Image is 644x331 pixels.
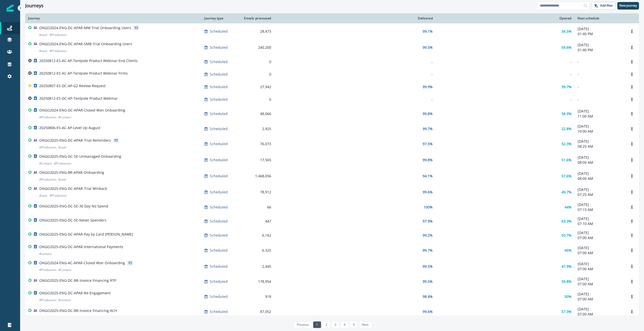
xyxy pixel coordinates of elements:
p: 58.9% [561,111,572,116]
p: [DATE] [578,230,622,235]
button: Options [628,140,636,148]
p: 49.7% [561,190,572,195]
a: Page 4 [341,321,348,328]
p: 97.9% [423,219,433,224]
p: - [578,97,622,102]
p: 07:00 AM [578,282,622,287]
p: Scheduled [210,97,228,102]
p: 07:00 AM [578,312,622,317]
p: 57.6% [561,174,572,179]
p: [DATE] [578,245,622,250]
p: 63.3% [561,219,572,224]
a: ONGO2025-ENG-DC-APAR-Trial Winback#user#ProductionScheduled78,91299.6%49.7%[DATE]07:25 AMOptions [25,184,639,200]
a: ONGO2024-ENG-DC-APAR-Closed Won Onboarding#Production#ContactScheduled48,06699.8%58.9%[DATE]11:00... [25,106,639,122]
div: 28,473 [242,29,271,34]
button: Options [628,172,636,180]
p: # user [39,193,48,198]
div: 918 [242,294,271,299]
p: 99.7% [423,248,433,253]
p: # Production [50,193,67,198]
button: Options [628,232,636,239]
button: Options [628,263,636,270]
a: ONGO2024-ENG-DC-APAR-SMB Trial Onboarding Users#user#ProductionScheduled240,20099.5%59.6%[DATE]01... [25,39,639,56]
div: 0 [242,97,271,102]
p: 99.8% [423,111,433,116]
h1: Journeys [25,3,44,9]
button: Options [628,110,636,118]
p: 07:15 AM [578,207,622,212]
p: 44% [565,205,572,210]
div: - [277,97,433,102]
button: Add filter [591,2,615,10]
button: Options [628,125,636,133]
p: Scheduled [210,141,228,146]
button: Options [628,278,636,285]
p: 47.9% [561,264,572,269]
div: - [439,97,572,102]
div: Opened [439,16,572,20]
p: [DATE] [578,26,622,31]
p: # Production [39,145,56,150]
p: # Production [50,48,67,53]
button: Options [628,83,636,91]
p: 59.6% [561,45,572,50]
div: 17,565 [242,157,271,162]
div: 2,445 [242,264,271,269]
a: ONGO2025-ENG-BR-APAR-Onboarding#Production#userScheduled1,468,05694.1%57.6%[DATE]08:00 AMOptions [25,168,639,184]
p: Scheduled [210,205,228,210]
div: 6,325 [242,248,271,253]
p: [DATE] [578,292,622,297]
p: [DATE] [578,124,622,129]
p: 08:00 AM [578,160,622,165]
a: ONGO2025-ENG-DC-APAR-Pay by Card [PERSON_NAME]Scheduled6,16299.2%50.7%[DATE]07:00 AMOptions [25,228,639,242]
button: Options [628,96,636,103]
a: Page 5 [350,321,358,328]
div: Journey type [204,16,236,20]
p: Scheduled [210,174,228,179]
a: 20250812-ES-DC-AP-Tentpole Product WebinarScheduled0---Options [25,93,639,106]
p: [DATE] [578,171,622,176]
p: Scheduled [210,126,228,131]
p: ONGO2025-ENG-DC-APAR-Trial Winback [39,186,107,191]
button: Options [628,217,636,225]
p: 99.5% [423,45,433,50]
p: [DATE] [578,216,622,221]
p: # Production [39,298,56,303]
p: [DATE] [578,139,622,144]
p: 94.1% [423,174,433,179]
p: 57.3% [561,309,572,314]
p: # user [39,48,48,53]
a: 20250812-ES-AC-AP-Tentpole Product Webinar End ClientsScheduled0---Options [25,56,639,68]
div: Delivered [277,16,433,20]
p: Scheduled [210,157,228,162]
p: # Contact [58,115,71,120]
p: 99.2% [423,233,433,238]
div: Emails processed [242,16,271,20]
p: 08:00 AM [578,176,622,181]
p: Scheduled [210,84,228,89]
p: [DATE] [578,42,622,47]
p: 50.7% [561,233,572,238]
p: 07:00 AM [578,297,622,302]
a: ONGO2025-ENG-DC-APAR-Re-Engagement#Production#contactScheduled91898.4%50%[DATE]07:00 AMOptions [25,289,639,305]
p: ONGO2025-ENG-DC-BR-Invoice Financing ACH [39,308,117,313]
div: 76,073 [242,141,271,146]
p: 50% [565,294,572,299]
a: 20250806-ES-AC-AP-Level Up AugustScheduled2,92599.7%22.8%[DATE]10:00 AMOptions [25,122,639,136]
button: Options [628,156,636,164]
div: 240,200 [242,45,271,50]
p: Scheduled [210,248,228,253]
div: 1,468,056 [242,174,271,179]
a: Page 1 is your current page [313,321,321,328]
div: 6,162 [242,233,271,238]
p: # user [58,145,67,150]
div: - [277,59,433,64]
p: 34.5% [561,29,572,34]
p: 98.4% [423,294,433,299]
button: Options [628,58,636,66]
p: - [578,59,622,64]
p: 100% [424,205,433,210]
a: ONGO2025-ENG-DC-SE-Unmanaged Onboarding#Contact#ProductionScheduled17,56599.8%51.6%[DATE]08:00 AM... [25,152,639,168]
a: ONGO2024-ENG-DC-APAR-MM Trial Onboarding Users#user#ProductionScheduled28,47399.1%34.5%[DATE]01:4... [25,23,639,39]
p: 07:00 AM [578,250,622,255]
